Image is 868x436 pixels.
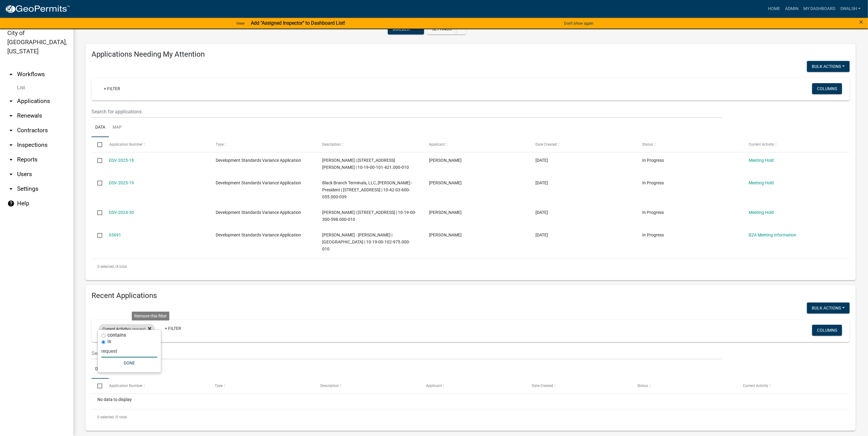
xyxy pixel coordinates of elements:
[234,18,247,28] a: View
[743,137,850,152] datatable-header-cell: Current Activity
[532,384,553,388] span: Date Created
[749,142,774,147] span: Current Activity
[92,137,103,152] datatable-header-cell: Select
[642,142,653,147] span: Status
[530,137,636,152] datatable-header-cell: Date Created
[160,323,186,334] a: + Filter
[92,50,850,59] h4: Applications Needing My Attention
[429,210,462,215] span: Chad Ernst
[108,339,111,344] label: is
[536,232,548,237] span: 09/23/2022
[642,210,664,215] span: In Progress
[536,210,548,215] span: 05/28/2024
[109,210,134,215] a: DSV-2024-30
[92,259,850,274] div: 4 total
[637,384,648,388] span: Status
[636,137,743,152] datatable-header-cell: Status
[315,379,420,393] datatable-header-cell: Description
[632,379,737,393] datatable-header-cell: Status
[92,379,103,393] datatable-header-cell: Select
[423,137,530,152] datatable-header-cell: Applicant
[7,97,15,105] i: arrow_drop_down
[765,3,783,15] a: Home
[749,210,774,215] a: Meeting Hold
[99,324,155,334] div: is request
[109,384,142,388] span: Application Number
[536,180,548,185] span: 07/23/2025
[92,409,850,425] div: 0 total
[97,415,116,419] span: 0 selected /
[642,180,664,185] span: In Progress
[812,325,842,336] button: Columns
[7,171,15,178] i: arrow_drop_down
[807,61,850,72] button: Bulk Actions
[316,137,423,152] datatable-header-cell: Description
[429,232,462,237] span: John Campbell
[7,112,15,119] i: arrow_drop_down
[216,232,301,237] span: Development Standards Variance Application
[132,312,169,321] div: Remove this filter
[209,379,315,393] datatable-header-cell: Type
[102,358,157,369] button: Done
[109,232,121,237] a: 63691
[812,83,842,94] button: Columns
[92,118,109,137] a: Data
[749,158,774,163] a: Meeting Hold
[103,327,128,331] span: Current Activity
[526,379,632,393] datatable-header-cell: Date Created
[536,158,548,163] span: 07/28/2025
[801,3,838,15] a: My Dashboard
[322,210,416,222] span: Chad Ernst | 1820 E. Park Place | 10-19-00-300-598.000-010
[859,18,863,26] button: Close
[92,291,850,300] h4: Recent Applications
[322,142,341,147] span: Description
[216,142,224,147] span: Type
[109,180,134,185] a: DSV-2025-19
[92,394,850,409] div: No data to display
[7,127,15,134] i: arrow_drop_down
[429,142,445,147] span: Applicant
[92,360,109,379] a: Data
[109,158,134,163] a: DSV-2025-18
[216,158,301,163] span: Development Standards Variance Application
[7,156,15,163] i: arrow_drop_down
[737,379,843,393] datatable-header-cell: Current Activity
[426,384,442,388] span: Applicant
[108,333,126,338] label: contains
[251,20,345,26] strong: Add "Assigned Inspector" to Dashboard List!
[749,232,797,237] a: BZA Meeting Information
[322,232,410,251] span: Brandon Denton - Clayton Pace | EAST MARKET STREET | 10-19-00-102-975.000-010
[743,384,769,388] span: Current Activity
[429,158,462,163] span: Melissa A Zink
[7,71,15,78] i: arrow_drop_up
[109,142,142,147] span: Application Number
[215,384,223,388] span: Type
[99,83,125,94] a: + Filter
[216,180,301,185] span: Development Standards Variance Application
[109,118,125,137] a: Map
[838,3,863,15] a: swalsh
[103,379,209,393] datatable-header-cell: Application Number
[429,180,462,185] span: Michael Wright
[320,384,339,388] span: Description
[859,18,863,26] span: ×
[807,303,850,314] button: Bulk Actions
[7,185,15,193] i: arrow_drop_down
[7,200,15,207] i: help
[562,18,596,28] button: Don't show again
[749,180,774,185] a: Meeting Hold
[322,180,413,199] span: Black Branch Terminals, LLC, Angela Maidment - President | 4885 Keystone Boulevard | 10-42-03-600...
[642,158,664,163] span: In Progress
[536,142,557,147] span: Date Created
[427,23,456,34] button: Settings
[642,232,664,237] span: In Progress
[216,210,301,215] span: Development Standards Variance Application
[420,379,526,393] datatable-header-cell: Applicant
[97,264,116,269] span: 0 selected /
[92,347,722,360] input: Search for applications
[388,23,415,34] button: Builder
[783,3,801,15] a: Admin
[92,105,722,118] input: Search for applications
[210,137,317,152] datatable-header-cell: Type
[103,137,210,152] datatable-header-cell: Application Number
